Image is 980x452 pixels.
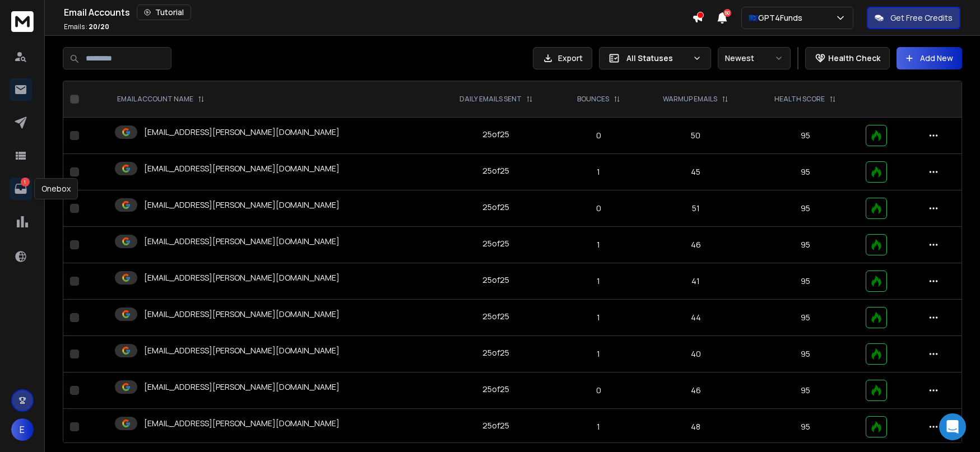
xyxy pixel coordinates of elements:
p: 1 [564,239,633,250]
p: All Statuses [626,53,688,64]
p: 🇪🇺GPT4Funds [749,12,807,24]
td: 95 [752,409,859,445]
p: Get Free Credits [890,12,953,24]
p: 1 [564,166,633,178]
p: [EMAIL_ADDRESS][PERSON_NAME][DOMAIN_NAME] [144,236,340,247]
div: Onebox [34,178,78,199]
p: [EMAIL_ADDRESS][PERSON_NAME][DOMAIN_NAME] [144,272,340,283]
td: 95 [752,227,859,263]
div: 25 of 25 [482,311,509,322]
td: 51 [639,190,751,227]
div: 25 of 25 [482,347,509,358]
a: 1 [10,178,32,200]
p: 0 [564,130,633,141]
p: 1 [564,348,633,360]
p: BOUNCES [577,95,609,104]
span: 50 [723,9,731,17]
p: [EMAIL_ADDRESS][PERSON_NAME][DOMAIN_NAME] [144,418,340,429]
p: [EMAIL_ADDRESS][PERSON_NAME][DOMAIN_NAME] [144,163,340,174]
div: 25 of 25 [482,420,509,431]
span: 20 / 20 [89,22,109,31]
div: 25 of 25 [482,202,509,213]
p: DAILY EMAILS SENT [459,95,522,104]
p: [EMAIL_ADDRESS][PERSON_NAME][DOMAIN_NAME] [144,381,340,393]
td: 95 [752,190,859,227]
td: 95 [752,263,859,300]
button: Tutorial [137,4,191,20]
p: Emails : [64,22,109,31]
button: Newest [718,47,791,69]
td: 95 [752,372,859,409]
div: 25 of 25 [482,129,509,140]
td: 40 [639,336,751,372]
p: [EMAIL_ADDRESS][PERSON_NAME][DOMAIN_NAME] [144,127,340,138]
button: Get Free Credits [867,7,960,29]
td: 41 [639,263,751,300]
td: 46 [639,372,751,409]
div: Open Intercom Messenger [939,413,966,440]
p: WARMUP EMAILS [663,95,717,104]
p: [EMAIL_ADDRESS][PERSON_NAME][DOMAIN_NAME] [144,309,340,320]
button: Add New [897,47,962,69]
p: Health Check [828,53,880,64]
td: 46 [639,227,751,263]
button: E [11,418,34,441]
p: HEALTH SCORE [774,95,825,104]
td: 48 [639,409,751,445]
td: 95 [752,300,859,336]
div: 25 of 25 [482,274,509,286]
div: Email Accounts [64,4,692,20]
div: 25 of 25 [482,384,509,395]
p: 1 [564,421,633,432]
div: EMAIL ACCOUNT NAME [117,95,205,104]
p: [EMAIL_ADDRESS][PERSON_NAME][DOMAIN_NAME] [144,199,340,211]
p: 1 [21,178,30,187]
p: 1 [564,312,633,323]
td: 95 [752,336,859,372]
p: 0 [564,203,633,214]
button: Export [533,47,592,69]
p: 0 [564,385,633,396]
button: Health Check [805,47,890,69]
td: 45 [639,154,751,190]
p: 1 [564,276,633,287]
td: 50 [639,118,751,154]
div: 25 of 25 [482,165,509,176]
p: [EMAIL_ADDRESS][PERSON_NAME][DOMAIN_NAME] [144,345,340,356]
td: 95 [752,154,859,190]
td: 44 [639,300,751,336]
div: 25 of 25 [482,238,509,249]
td: 95 [752,118,859,154]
